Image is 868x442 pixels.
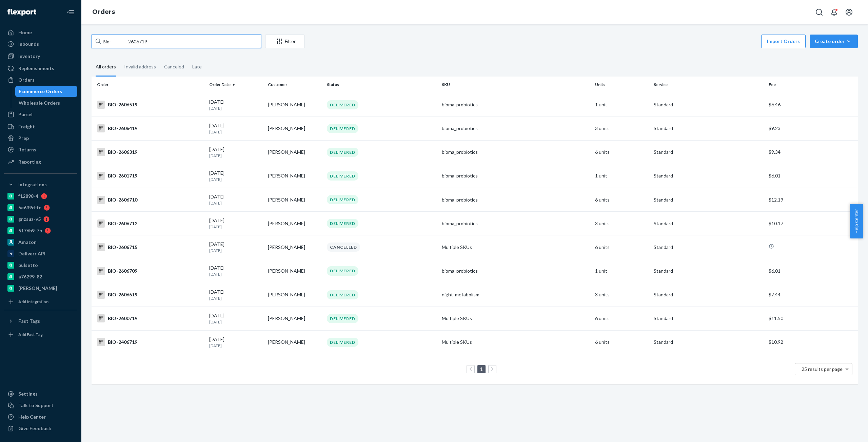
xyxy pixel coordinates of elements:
div: BIO-2606712 [97,219,204,228]
div: BIO-2600719 [97,314,204,322]
td: [PERSON_NAME] [265,93,324,117]
img: Flexport logo [7,9,36,16]
div: Amazon [18,239,37,246]
div: Prep [18,135,29,142]
a: Orders [92,8,115,16]
p: Standard [654,220,763,227]
button: Help Center [850,204,863,238]
p: [DATE] [209,343,262,349]
a: Reporting [4,156,77,167]
div: Orders [18,77,35,83]
td: $9.23 [766,117,858,140]
a: Replenishments [4,63,77,74]
div: DELIVERED [327,290,358,299]
a: f12898-4 [4,191,77,202]
th: Units [592,77,651,93]
button: Open Search Box [812,5,826,19]
td: $6.01 [766,164,858,188]
td: $6.01 [766,259,858,283]
div: Wholesale Orders [19,100,60,106]
td: $9.34 [766,140,858,164]
div: Add Fast Tag [18,332,43,337]
div: Deliverr API [18,250,45,257]
div: [DATE] [209,312,262,325]
div: Customer [268,82,321,87]
p: [DATE] [209,248,262,253]
button: Open account menu [842,5,856,19]
div: bioma_probiotics [442,125,590,132]
div: Reporting [18,159,41,165]
span: 25 results per page [802,366,843,372]
p: Standard [654,315,763,322]
p: [DATE] [209,295,262,301]
td: [PERSON_NAME] [265,164,324,188]
td: [PERSON_NAME] [265,235,324,259]
a: pulsetto [4,260,77,271]
a: Add Integration [4,296,77,307]
div: [DATE] [209,193,262,206]
div: Inventory [18,53,40,60]
div: f12898-4 [18,193,38,199]
td: $7.44 [766,283,858,307]
div: Inbounds [18,41,39,47]
p: [DATE] [209,319,262,325]
td: [PERSON_NAME] [265,212,324,235]
div: bioma_probiotics [442,196,590,203]
td: [PERSON_NAME] [265,117,324,140]
a: Prep [4,133,77,144]
input: Search orders [92,35,261,48]
a: Amazon [4,237,77,248]
td: [PERSON_NAME] [265,188,324,212]
th: SKU [439,77,592,93]
th: Order [92,77,206,93]
a: Settings [4,388,77,399]
div: Fast Tags [18,318,40,324]
div: bioma_probiotics [442,268,590,274]
div: BIO-2606715 [97,243,204,251]
div: [DATE] [209,289,262,301]
td: 6 units [592,307,651,330]
div: Home [18,29,32,36]
div: Late [192,58,202,76]
div: BIO-2606709 [97,267,204,275]
button: Close Navigation [64,5,77,19]
td: Multiple SKUs [439,330,592,354]
div: Help Center [18,414,46,420]
div: DELIVERED [327,314,358,323]
div: Canceled [164,58,184,76]
div: bioma_probiotics [442,220,590,227]
div: [DATE] [209,265,262,277]
th: Order Date [206,77,265,93]
td: $10.17 [766,212,858,235]
div: [DATE] [209,217,262,230]
p: Standard [654,268,763,274]
div: BIO-2606710 [97,196,204,204]
div: DELIVERED [327,124,358,133]
div: Settings [18,391,38,397]
div: Ecommerce Orders [19,88,62,95]
a: gnzsuz-v5 [4,214,77,225]
div: BIO-2606619 [97,291,204,299]
a: Help Center [4,412,77,422]
div: BIO-2606319 [97,148,204,156]
p: Standard [654,291,763,298]
p: [DATE] [209,200,262,206]
div: DELIVERED [327,148,358,157]
td: Multiple SKUs [439,307,592,330]
div: DELIVERED [327,100,358,109]
td: $12.19 [766,188,858,212]
div: DELIVERED [327,219,358,228]
div: Filter [265,38,304,45]
a: Ecommerce Orders [15,86,78,97]
p: Standard [654,172,763,179]
a: Inventory [4,51,77,62]
p: [DATE] [209,271,262,277]
div: CANCELLED [327,243,360,252]
button: Give Feedback [4,423,77,434]
td: 6 units [592,235,651,259]
button: Open notifications [827,5,841,19]
div: Invalid address [124,58,156,76]
button: Import Orders [761,35,806,48]
th: Status [324,77,439,93]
